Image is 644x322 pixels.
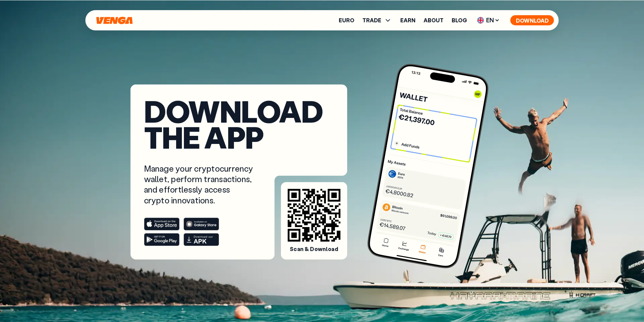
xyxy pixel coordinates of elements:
a: About [424,18,444,23]
h1: Download the app [144,98,334,150]
a: Blog [452,18,467,23]
img: phone [365,61,491,271]
span: Scan & Download [290,246,338,253]
span: EN [475,15,502,26]
a: Euro [339,18,354,23]
a: Earn [400,18,415,23]
span: TRADE [362,18,381,23]
p: Manage your cryptocurrency wallet, perform transactions, and effortlessly access crypto innovations. [144,163,255,205]
button: Download [510,15,554,25]
svg: Home [96,17,134,24]
img: flag-uk [477,17,484,24]
span: TRADE [362,16,392,24]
